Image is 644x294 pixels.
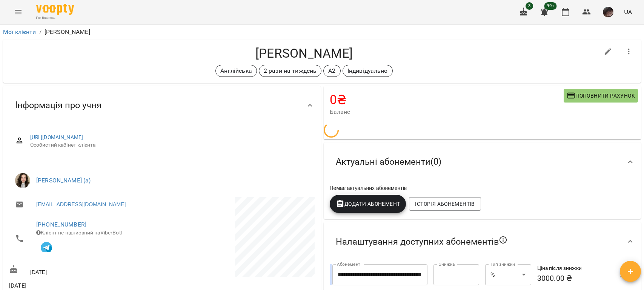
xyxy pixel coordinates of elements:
span: Інформація про учня [15,100,101,111]
span: Особистий кабінет клієнта [30,141,309,149]
button: Історія абонементів [409,197,481,211]
svg: Якщо не обрано жодного, клієнт зможе побачити всі публічні абонементи [499,236,508,245]
span: Налаштування доступних абонементів [336,236,508,248]
span: Баланс [330,107,564,116]
span: Історія абонементів [415,199,475,208]
span: Поповнити рахунок [567,91,635,100]
h6: Ціна після знижки [537,264,609,273]
p: 2 рази на тиждень [264,66,317,75]
p: Англійська [220,66,252,75]
img: Вікторія Корнейко (а) [15,173,30,188]
p: [PERSON_NAME] [45,28,90,37]
div: Індивідуально [343,65,393,77]
button: UA [621,5,635,19]
div: 2 рази на тиждень [259,65,322,77]
img: Telegram [41,242,52,253]
span: Клієнт не підписаний на ViberBot! [36,230,123,236]
p: Індивідуально [347,66,388,75]
span: UA [624,8,632,16]
button: Menu [9,3,27,21]
a: Мої клієнти [3,28,36,35]
div: % [485,264,531,285]
h4: [PERSON_NAME] [9,46,599,61]
div: Інформація про учня [3,86,321,125]
a: [PERSON_NAME] (а) [36,177,91,184]
div: Англійська [215,65,257,77]
span: Додати Абонемент [336,199,400,208]
h6: 3000.00 ₴ [537,273,609,284]
a: [URL][DOMAIN_NAME] [30,134,83,140]
span: 3 [526,2,533,10]
button: Клієнт підписаний на VooptyBot [36,236,57,257]
p: A2 [328,66,335,75]
a: [EMAIL_ADDRESS][DOMAIN_NAME] [36,201,126,208]
div: Актуальні абонементи(0) [324,142,641,181]
div: Налаштування доступних абонементів [324,222,641,261]
div: A2 [323,65,340,77]
span: Актуальні абонементи ( 0 ) [336,156,441,168]
div: [DATE] [8,263,162,277]
img: Voopty Logo [36,4,74,15]
button: Поповнити рахунок [564,89,638,103]
a: [PHONE_NUMBER] [36,221,86,228]
span: [DATE] [9,281,160,290]
nav: breadcrumb [3,28,641,37]
li: / [39,28,41,37]
span: For Business [36,15,74,20]
button: Додати Абонемент [330,195,406,213]
img: 297f12a5ee7ab206987b53a38ee76f7e.jpg [603,7,613,17]
span: 99+ [544,2,557,10]
h4: 0 ₴ [330,92,564,107]
div: Немає актуальних абонементів [328,183,637,193]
